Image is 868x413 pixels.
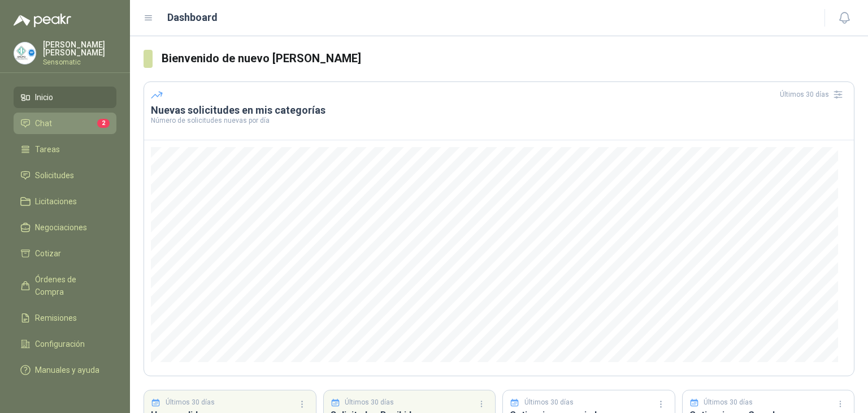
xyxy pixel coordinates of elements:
a: Tareas [14,139,116,160]
span: Negociaciones [35,221,87,234]
span: Chat [35,117,52,130]
span: Órdenes de Compra [35,273,106,298]
div: Últimos 30 días [780,85,847,104]
a: Cotizar [14,243,116,264]
h1: Dashboard [167,10,218,25]
h3: Bienvenido de nuevo [PERSON_NAME] [162,50,854,67]
span: Licitaciones [35,195,77,208]
span: Cotizar [35,247,61,260]
a: Manuales y ayuda [14,359,116,381]
p: Sensomatic [43,59,116,66]
a: Solicitudes [14,165,116,186]
span: Configuración [35,338,85,350]
img: Logo peakr [14,14,71,27]
a: Negociaciones [14,217,116,238]
p: Últimos 30 días [166,397,215,408]
a: Remisiones [14,307,116,329]
a: Configuración [14,333,116,355]
p: Últimos 30 días [524,397,574,408]
span: Remisiones [35,312,77,324]
img: Company Logo [14,42,36,64]
span: 2 [97,119,110,128]
p: Últimos 30 días [345,397,394,408]
span: Tareas [35,143,60,156]
p: [PERSON_NAME] [PERSON_NAME] [43,41,116,57]
h3: Nuevas solicitudes en mis categorías [151,104,847,117]
a: Licitaciones [14,191,116,212]
a: Inicio [14,87,116,108]
a: Chat2 [14,113,116,134]
span: Inicio [35,91,53,104]
a: Órdenes de Compra [14,269,116,303]
span: Solicitudes [35,169,74,182]
span: Manuales y ayuda [35,364,99,376]
p: Número de solicitudes nuevas por día [151,117,847,124]
p: Últimos 30 días [704,397,753,408]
